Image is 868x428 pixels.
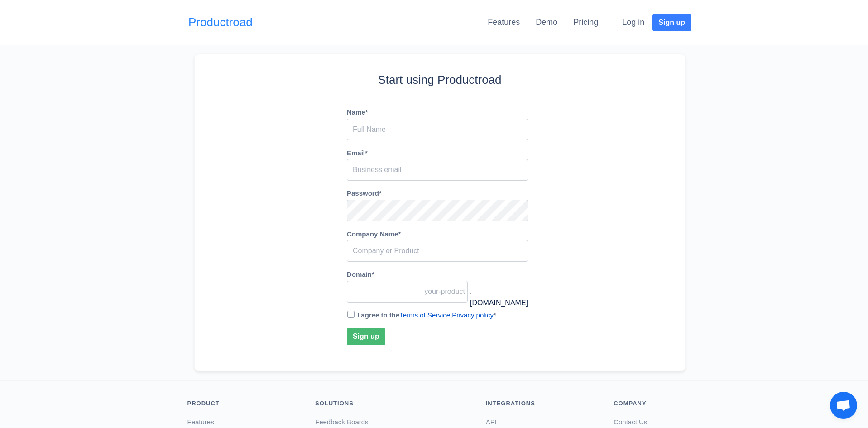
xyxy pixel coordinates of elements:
[486,399,600,408] div: Integrations
[614,399,685,408] div: Company
[488,18,520,27] a: Features
[452,311,494,319] a: Privacy policy
[347,159,528,181] input: Business email
[357,311,496,319] label: I agree to the ,
[347,328,385,345] button: Sign up
[830,392,857,419] a: Otvorený chat
[616,13,650,32] button: Log in
[347,281,468,303] input: your-product
[188,14,253,31] a: Productroad
[614,418,647,426] a: Contact Us
[222,71,658,89] div: Start using Productroad
[468,269,528,287] div: .[DOMAIN_NAME]
[187,399,302,408] div: Product
[347,107,368,118] label: Name
[573,18,598,27] a: Pricing
[652,14,691,31] button: Sign up
[347,188,382,199] label: Password
[347,240,528,262] input: Company or Product
[315,418,369,426] a: Feedback Boards
[187,418,214,426] a: Features
[486,418,497,426] a: API
[536,18,557,27] a: Demo
[347,148,368,159] label: Email
[347,119,528,140] input: Full Name
[315,399,472,408] div: Solutions
[347,229,401,240] label: Company Name
[399,311,450,319] a: Terms of Service
[347,269,374,280] label: Domain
